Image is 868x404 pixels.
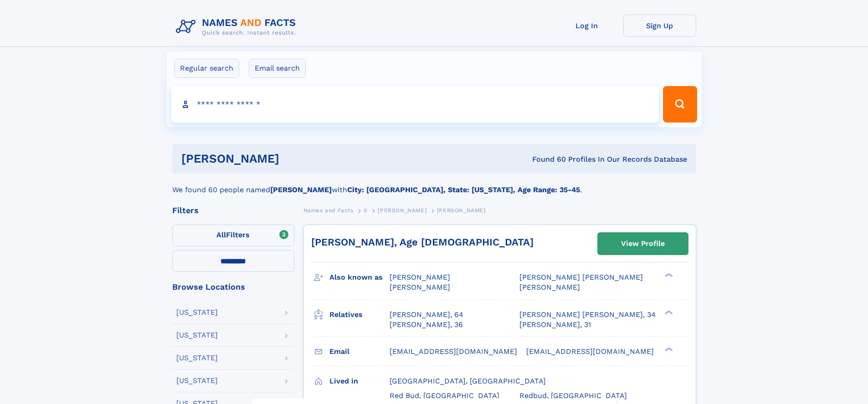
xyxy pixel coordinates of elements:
a: [PERSON_NAME] [378,205,426,216]
span: [PERSON_NAME] [390,283,450,291]
a: [PERSON_NAME] [PERSON_NAME], 34 [519,310,656,320]
h3: Relatives [329,307,390,322]
span: [PERSON_NAME] [PERSON_NAME] [519,273,643,281]
span: [EMAIL_ADDRESS][DOMAIN_NAME] [526,347,654,356]
span: S [364,207,368,214]
a: Sign Up [623,15,696,37]
a: S [364,205,368,216]
span: [PERSON_NAME] [390,273,450,281]
div: ❯ [663,309,673,315]
input: search input [171,86,659,123]
label: Regular search [174,59,239,78]
span: [PERSON_NAME] [378,207,426,214]
div: [US_STATE] [176,354,218,362]
span: [PERSON_NAME] [437,207,486,214]
a: Log In [550,15,623,37]
div: View Profile [621,233,665,254]
button: Search Button [663,86,697,123]
label: Filters [172,225,294,246]
span: All [216,230,226,239]
span: [EMAIL_ADDRESS][DOMAIN_NAME] [390,347,517,356]
label: Email search [249,59,306,78]
h3: Email [329,344,390,359]
b: City: [GEOGRAPHIC_DATA], State: [US_STATE], Age Range: 35-45 [347,185,580,194]
span: [PERSON_NAME] [519,283,580,291]
h3: Also known as [329,270,390,285]
span: Redbud, [GEOGRAPHIC_DATA] [519,391,627,400]
img: Logo Names and Facts [172,15,303,39]
div: ❯ [663,346,673,352]
div: Filters [172,206,294,215]
a: Names and Facts [303,205,354,216]
div: [US_STATE] [176,309,218,316]
div: Browse Locations [172,283,294,291]
span: [GEOGRAPHIC_DATA], [GEOGRAPHIC_DATA] [390,377,546,385]
a: View Profile [598,233,688,255]
a: [PERSON_NAME], 36 [390,320,463,330]
b: [PERSON_NAME] [270,185,332,194]
span: Red Bud, [GEOGRAPHIC_DATA] [390,391,499,400]
div: We found 60 people named with . [172,174,696,195]
div: [US_STATE] [176,377,218,384]
div: ❯ [663,272,673,278]
h3: Lived in [329,373,390,389]
h1: [PERSON_NAME] [181,153,406,164]
a: [PERSON_NAME], 64 [390,310,463,320]
a: [PERSON_NAME], Age [DEMOGRAPHIC_DATA] [311,236,534,248]
div: [US_STATE] [176,332,218,339]
div: Found 60 Profiles In Our Records Database [406,154,687,164]
a: [PERSON_NAME], 31 [519,320,591,330]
